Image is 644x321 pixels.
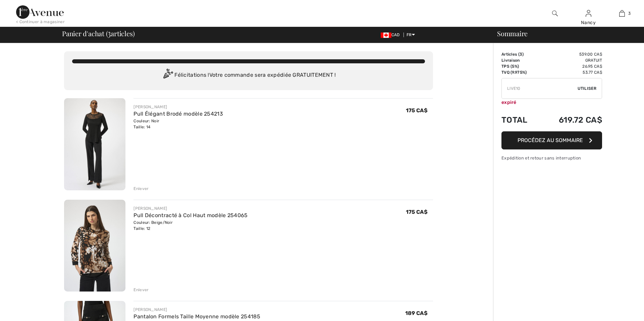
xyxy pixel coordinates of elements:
td: Gratuit [539,57,602,63]
a: 3 [605,9,638,17]
span: 3 [520,52,522,57]
td: 26.95 CA$ [539,63,602,69]
td: Total [501,109,539,131]
span: 175 CA$ [406,209,428,215]
div: Couleur: Beige/Noir Taille: 12 [133,219,248,232]
span: FR [407,33,415,37]
a: Se connecter [586,10,591,16]
div: [PERSON_NAME] [133,307,260,313]
td: Livraison [501,57,539,63]
img: recherche [552,9,558,17]
td: Articles ( ) [501,51,539,57]
td: 539.00 CA$ [539,51,602,57]
a: Pantalon Formels Taille Moyenne modèle 254185 [133,313,260,320]
a: Pull Décontracté à Col Haut modèle 254065 [133,212,248,218]
img: 1ère Avenue [16,5,64,19]
img: Pull Élégant Brodé modèle 254213 [64,98,125,190]
td: 619.72 CA$ [539,109,602,131]
div: Sommaire [489,30,640,37]
button: Procédez au sommaire [501,131,602,149]
a: Pull Élégant Brodé modèle 254213 [133,111,223,117]
span: 3 [628,10,631,16]
img: Congratulation2.svg [161,69,174,82]
span: 3 [108,28,111,37]
img: Pull Décontracté à Col Haut modèle 254065 [64,200,125,292]
div: Expédition et retour sans interruption [501,155,602,161]
img: Mes infos [586,9,591,17]
img: Canadian Dollar [381,33,391,38]
div: < Continuer à magasiner [16,19,65,25]
div: Couleur: Noir Taille: 14 [133,118,223,130]
span: Panier d'achat ( articles) [62,30,135,37]
div: Enlever [133,186,149,192]
div: Nancy [572,19,605,26]
td: TPS (5%) [501,63,539,69]
div: [PERSON_NAME] [133,205,248,211]
img: Mon panier [619,9,625,17]
span: Procédez au sommaire [518,137,583,143]
div: [PERSON_NAME] [133,104,223,110]
span: CAD [381,33,402,37]
span: 189 CA$ [405,310,428,316]
div: Félicitations ! Votre commande sera expédiée GRATUITEMENT ! [72,69,425,82]
div: Enlever [133,287,149,293]
span: 175 CA$ [406,107,428,114]
span: Utiliser [578,85,596,91]
div: expiré [501,99,602,106]
td: TVQ (9.975%) [501,69,539,75]
td: 53.77 CA$ [539,69,602,75]
input: Code promo [502,78,578,99]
